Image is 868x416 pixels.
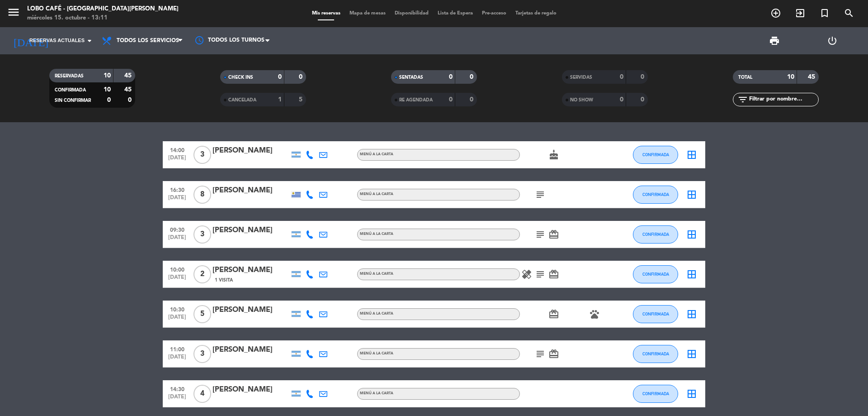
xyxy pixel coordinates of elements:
span: Mapa de mesas [345,11,390,16]
i: border_all [686,309,697,320]
i: exit_to_app [795,8,806,19]
span: Tarjetas de regalo [511,11,561,16]
i: add_circle_outline [770,8,781,19]
strong: 0 [470,74,475,80]
strong: 10 [787,74,794,80]
span: Disponibilidad [390,11,433,16]
i: border_all [686,229,697,240]
span: MENÚ A LA CARTA [360,153,393,156]
strong: 0 [449,96,453,103]
span: [DATE] [166,314,189,325]
span: CONFIRMADA [55,88,86,92]
span: SENTADAS [399,75,423,80]
span: 10:30 [166,304,189,314]
span: [DATE] [166,234,189,245]
button: menu [7,5,20,22]
i: healing [521,269,532,280]
span: 8 [193,186,211,204]
strong: 0 [278,74,282,80]
span: 3 [193,146,211,164]
span: CONFIRMADA [642,192,669,197]
i: search [844,8,854,19]
i: card_giftcard [548,309,559,320]
strong: 0 [620,74,623,80]
div: Lobo Café - [GEOGRAPHIC_DATA][PERSON_NAME] [27,5,179,14]
strong: 45 [808,74,817,80]
span: [DATE] [166,195,189,205]
span: MENÚ A LA CARTA [360,352,393,355]
div: LOG OUT [803,27,861,54]
span: [DATE] [166,394,189,404]
strong: 5 [299,96,304,103]
i: border_all [686,269,697,280]
strong: 0 [128,97,133,103]
i: [DATE] [7,31,55,51]
span: SIN CONFIRMAR [55,98,91,103]
span: Todos los servicios [117,38,179,44]
span: CHECK INS [228,75,253,80]
span: CONFIRMADA [642,272,669,277]
span: 14:00 [166,144,189,155]
button: CONFIRMADA [633,265,678,283]
span: CONFIRMADA [642,152,669,157]
span: Pre-acceso [477,11,511,16]
button: CONFIRMADA [633,225,678,244]
span: MENÚ A LA CARTA [360,312,393,316]
span: NO SHOW [570,98,593,102]
button: CONFIRMADA [633,345,678,363]
strong: 45 [124,86,133,93]
span: Mis reservas [307,11,345,16]
span: 09:30 [166,224,189,234]
i: subject [535,189,546,200]
i: filter_list [737,94,748,105]
span: 14:30 [166,383,189,394]
span: MENÚ A LA CARTA [360,232,393,236]
div: [PERSON_NAME] [212,225,289,236]
strong: 10 [104,72,111,79]
i: border_all [686,149,697,160]
span: CONFIRMADA [642,391,669,396]
span: print [769,35,780,46]
span: 3 [193,225,211,244]
span: Reservas actuales [29,37,85,45]
button: CONFIRMADA [633,146,678,164]
i: power_settings_new [827,35,838,46]
i: pets [589,309,600,320]
div: [PERSON_NAME] [212,185,289,196]
div: miércoles 15. octubre - 13:11 [27,14,179,23]
i: border_all [686,349,697,359]
span: MENÚ A LA CARTA [360,392,393,395]
span: TOTAL [738,75,752,80]
strong: 0 [470,96,475,103]
span: [DATE] [166,354,189,364]
span: 4 [193,385,211,403]
div: [PERSON_NAME] [212,264,289,276]
strong: 0 [641,96,646,103]
strong: 45 [124,72,133,79]
span: 5 [193,305,211,323]
span: 16:30 [166,184,189,195]
strong: 0 [620,96,623,103]
span: CONFIRMADA [642,351,669,356]
i: card_giftcard [548,349,559,359]
strong: 0 [299,74,304,80]
span: CONFIRMADA [642,311,669,316]
i: turned_in_not [819,8,830,19]
button: CONFIRMADA [633,385,678,403]
button: CONFIRMADA [633,186,678,204]
strong: 0 [449,74,453,80]
span: [DATE] [166,274,189,285]
i: subject [535,269,546,280]
i: subject [535,349,546,359]
span: RE AGENDADA [399,98,433,102]
span: SERVIDAS [570,75,592,80]
span: [DATE] [166,155,189,165]
span: MENÚ A LA CARTA [360,272,393,276]
span: 3 [193,345,211,363]
span: CANCELADA [228,98,256,102]
i: border_all [686,189,697,200]
span: 10:00 [166,264,189,274]
strong: 0 [641,74,646,80]
span: Lista de Espera [433,11,477,16]
i: card_giftcard [548,269,559,280]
